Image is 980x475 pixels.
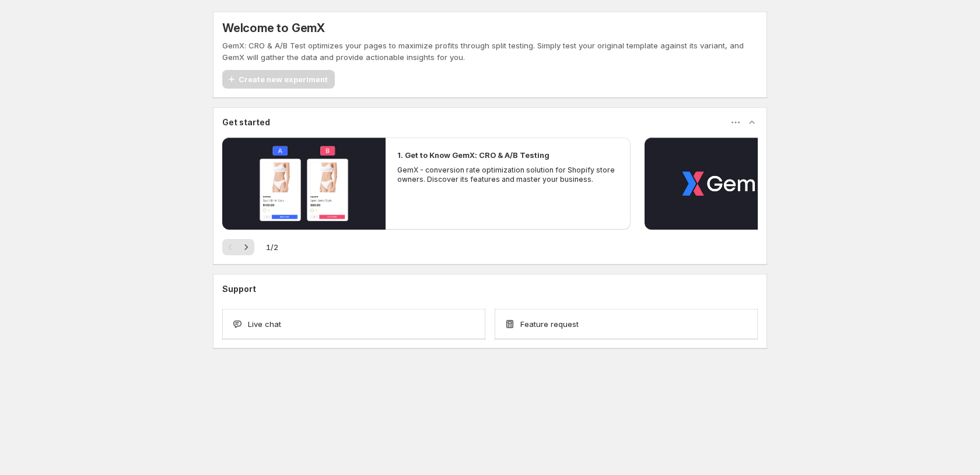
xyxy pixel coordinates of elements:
h2: 1. Get to Know GemX: CRO & A/B Testing [397,149,549,161]
p: GemX - conversion rate optimization solution for Shopify store owners. Discover its features and ... [397,166,619,184]
h3: Get started [222,117,270,128]
span: Live chat [248,318,281,330]
h3: Support [222,283,256,295]
span: Feature request [520,318,579,330]
h5: Welcome to GemX [222,21,325,35]
span: 1 / 2 [266,241,278,253]
p: GemX: CRO & A/B Test optimizes your pages to maximize profits through split testing. Simply test ... [222,40,758,63]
